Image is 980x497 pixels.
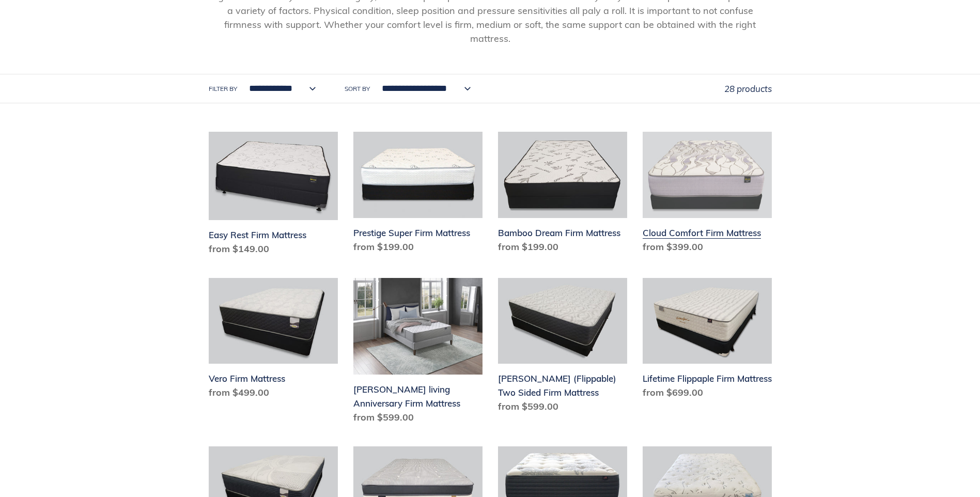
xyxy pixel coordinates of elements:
[353,132,483,258] a: Prestige Super Firm Mattress
[353,278,483,429] a: Scott living Anniversary Firm Mattress
[209,278,338,404] a: Vero Firm Mattress
[643,132,772,258] a: Cloud Comfort Firm Mattress
[209,132,338,260] a: Easy Rest Firm Mattress
[209,84,237,94] label: Filter by
[643,278,772,404] a: Lifetime Flippaple Firm Mattress
[724,83,772,94] span: 28 products
[498,132,627,258] a: Bamboo Dream Firm Mattress
[345,84,370,94] label: Sort by
[498,278,627,418] a: Del Ray (Flippable) Two Sided Firm Mattress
